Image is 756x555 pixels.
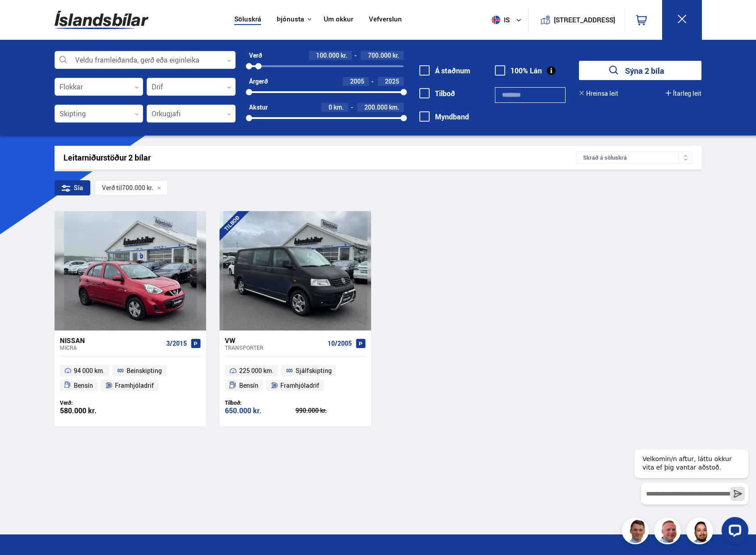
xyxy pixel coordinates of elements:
div: VW [225,336,324,344]
button: Sýna 2 bíla [579,61,701,80]
div: Akstur [249,104,268,111]
div: 990.000 kr. [296,407,366,414]
label: Á staðnum [419,67,470,75]
button: Þjónusta [277,15,304,24]
span: kr. [341,52,347,59]
span: 200.000 [364,103,388,111]
span: Bensín [239,380,258,391]
div: Skráð á söluskrá [576,152,693,164]
button: [STREET_ADDRESS] [557,16,612,24]
span: 100.000 [316,51,339,59]
span: 700.000 [368,51,391,59]
a: [STREET_ADDRESS] [533,7,620,33]
span: km. [334,104,344,111]
span: 3/2015 [166,340,187,347]
span: 225 000 km. [239,365,274,376]
span: Verð til [102,184,122,191]
span: Bensín [74,380,93,391]
div: Tilboð: [225,399,296,406]
div: Árgerð [249,78,268,85]
span: Beinskipting [127,365,162,376]
span: km. [389,104,399,111]
iframe: LiveChat chat widget [627,433,752,551]
span: 700.000 kr. [122,184,153,191]
div: Transporter [225,344,324,351]
span: Framhjóladrif [280,380,319,391]
a: Söluskrá [234,15,261,25]
div: Verð: [60,399,131,406]
img: G0Ugv5HjCgRt.svg [55,5,148,34]
a: VW Transporter 10/2005 225 000 km. Sjálfskipting Bensín Framhjóladrif Tilboð: 650.000 kr. 990.000... [220,330,371,426]
div: Leitarniðurstöður 2 bílar [63,153,576,162]
span: is [488,16,511,24]
div: Sía [55,180,90,195]
a: Vefverslun [369,15,402,25]
a: Um okkur [324,15,353,25]
img: FbJEzSuNWCJXmdc-.webp [623,519,650,546]
span: Sjálfskipting [296,365,332,376]
div: 650.000 kr. [225,407,296,415]
button: is [488,7,528,33]
button: Hreinsa leit [579,90,618,97]
img: svg+xml;base64,PHN2ZyB4bWxucz0iaHR0cDovL3d3dy53My5vcmcvMjAwMC9zdmciIHdpZHRoPSI1MTIiIGhlaWdodD0iNT... [492,16,500,24]
span: 94 000 km. [74,365,105,376]
div: Micra [60,344,163,351]
div: Nissan [60,336,163,344]
div: Verð [249,52,262,59]
a: Nissan Micra 3/2015 94 000 km. Beinskipting Bensín Framhjóladrif Verð: 580.000 kr. [55,330,206,426]
span: 2005 [350,77,364,85]
label: Tilboð [419,89,455,97]
span: 10/2005 [328,340,352,347]
span: Framhjóladrif [115,380,154,391]
label: Myndband [419,113,469,121]
div: 580.000 kr. [60,407,131,415]
label: 100% Lán [495,67,542,75]
button: Ítarleg leit [666,90,701,97]
span: 2025 [385,77,399,85]
span: kr. [393,52,399,59]
span: 0 [329,103,332,111]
